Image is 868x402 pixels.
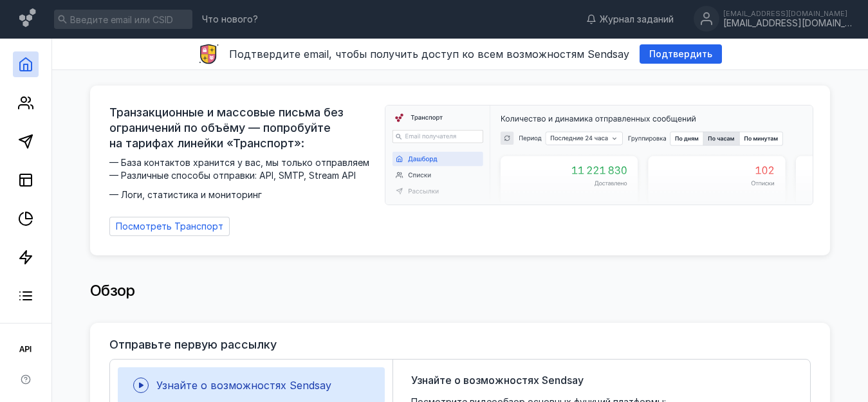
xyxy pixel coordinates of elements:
[202,15,258,24] span: Что нового?
[229,48,629,60] span: Подтвердите email, чтобы получить доступ ко всем возможностям Sendsay
[90,281,135,300] span: Обзор
[109,338,277,351] h3: Отправьте первую рассылку
[580,13,680,26] a: Журнал заданий
[109,105,377,151] span: Транзакционные и массовые письма без ограничений по объёму — попробуйте на тарифах линейки «Транс...
[54,10,192,29] input: Введите email или CSID
[109,217,230,236] a: Посмотреть Транспорт
[411,372,584,388] span: Узнайте о возможностях Sendsay
[600,13,674,26] span: Журнал заданий
[640,44,722,64] button: Подтвердить
[723,10,852,17] div: [EMAIL_ADDRESS][DOMAIN_NAME]
[649,49,712,60] span: Подтвердить
[196,15,264,24] a: Что нового?
[109,156,377,201] span: — База контактов хранится у вас, мы только отправляем — Различные способы отправки: API, SMTP, St...
[723,18,852,29] div: [EMAIL_ADDRESS][DOMAIN_NAME]
[116,221,223,232] span: Посмотреть Транспорт
[385,105,813,205] img: dashboard-transport-banner
[156,379,331,392] span: Узнайте о возможностях Sendsay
